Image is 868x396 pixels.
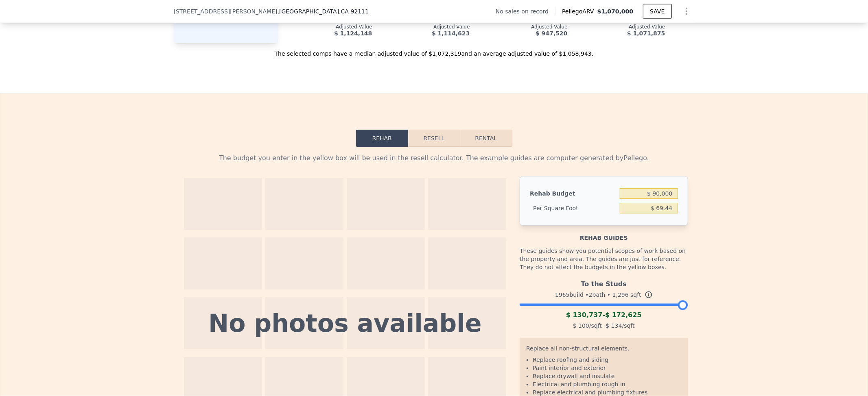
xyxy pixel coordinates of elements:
[581,24,665,30] div: Adjusted Value
[520,242,688,276] div: These guides show you potential scopes of work based on the property and area. The guides are jus...
[562,7,597,15] span: Pellego ARV
[520,310,688,320] div: -
[627,30,665,37] span: $ 1,071,875
[334,30,372,37] span: $ 1,124,148
[208,311,482,336] div: No photos available
[496,7,555,15] div: No sales on record
[432,30,470,37] span: $ 1,114,623
[597,8,634,15] span: $1,070,000
[678,3,695,20] button: Show Options
[385,24,470,30] div: Adjusted Value
[483,24,568,30] div: Adjusted Value
[460,130,512,147] button: Rental
[174,43,695,58] div: The selected comps have a median adjusted value of $1,072,319 and an average adjusted value of $1...
[533,380,681,388] li: Electrical and plumbing rough in
[606,322,622,329] span: $ 134
[174,7,278,15] span: [STREET_ADDRESS][PERSON_NAME]
[339,8,369,15] span: , CA 92111
[536,30,567,37] span: $ 947,520
[520,289,688,300] div: 1965 build • 2 bath • sqft
[520,226,688,242] div: Rehab guides
[612,292,629,298] span: 1,296
[356,130,408,147] button: Rehab
[605,311,642,319] span: $ 172,625
[566,311,603,319] span: $ 130,737
[533,372,681,380] li: Replace drywall and insulate
[526,344,681,356] div: Replace all non-structural elements.
[520,320,688,331] div: /sqft - /sqft
[278,7,369,15] span: , [GEOGRAPHIC_DATA]
[573,322,589,329] span: $ 100
[533,364,681,372] li: Paint interior and exterior
[520,276,688,289] div: To the Studs
[408,130,460,147] button: Resell
[533,356,681,364] li: Replace roofing and siding
[288,24,372,30] div: Adjusted Value
[530,186,617,201] div: Rehab Budget
[643,4,671,19] button: SAVE
[180,153,688,163] div: The budget you enter in the yellow box will be used in the resell calculator. The example guides ...
[678,24,763,30] div: Adjusted Value
[530,201,617,215] div: Per Square Foot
